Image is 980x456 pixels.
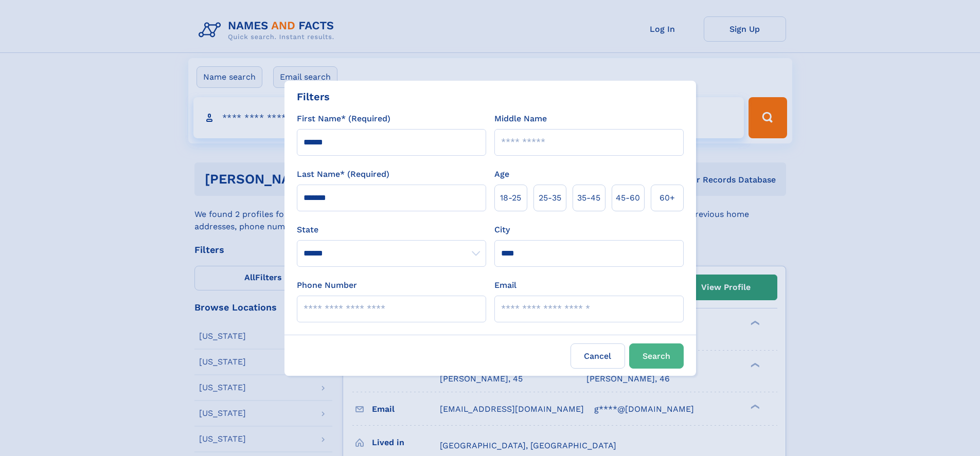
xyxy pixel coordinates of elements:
[577,192,600,204] span: 35‑45
[297,168,389,180] label: Last Name* (Required)
[297,224,486,236] label: State
[494,279,516,291] label: Email
[616,192,640,204] span: 45‑60
[629,343,684,369] button: Search
[571,343,625,369] label: Cancel
[297,89,330,104] div: Filters
[494,113,547,125] label: Middle Name
[494,224,510,236] label: City
[539,192,561,204] span: 25‑35
[297,113,390,125] label: First Name* (Required)
[494,168,509,180] label: Age
[500,192,521,204] span: 18‑25
[297,279,357,291] label: Phone Number
[660,192,675,204] span: 60+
